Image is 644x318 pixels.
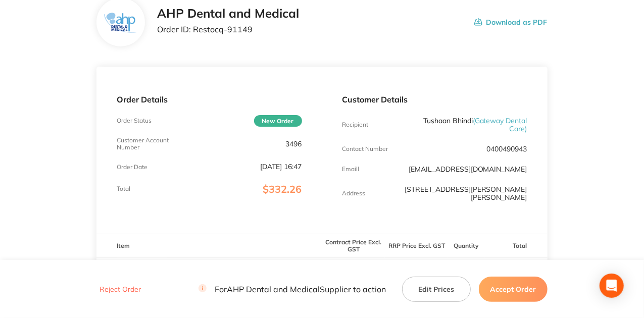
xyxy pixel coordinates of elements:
[473,116,527,133] span: ( Gateway Dental Care )
[117,117,152,124] p: Order Status
[448,234,484,258] th: Quantity
[484,234,548,258] th: Total
[254,115,302,127] span: New Order
[487,145,527,153] p: 0400490943
[385,234,448,258] th: RRP Price Excl. GST
[409,165,527,174] a: [EMAIL_ADDRESS][DOMAIN_NAME]
[479,276,548,301] button: Accept Order
[404,185,527,201] p: [STREET_ADDRESS][PERSON_NAME][PERSON_NAME]
[261,163,302,171] p: [DATE] 16:47
[404,117,527,133] p: Tushaan Bhindi
[96,234,322,258] th: Item
[96,285,144,294] button: Reject Order
[342,95,527,104] p: Customer Details
[342,190,366,197] p: Address
[105,13,137,32] img: ZjN5bDlnNQ
[263,183,302,195] span: $332.26
[600,274,624,298] div: Open Intercom Messenger
[342,145,388,152] p: Contact Number
[342,121,369,128] p: Recipient
[117,95,302,104] p: Order Details
[402,276,471,301] button: Edit Prices
[117,258,167,308] img: b2hybDdyYg
[117,164,147,171] p: Order Date
[157,7,299,21] h2: AHP Dental and Medical
[199,284,386,294] p: For AHP Dental and Medical Supplier to action
[117,137,178,151] p: Customer Account Number
[342,166,360,173] p: Emaill
[474,7,548,38] button: Download as PDF
[322,234,385,258] th: Contract Price Excl. GST
[117,185,130,192] p: Total
[157,25,299,34] p: Order ID: Restocq- 91149
[286,140,302,148] p: 3496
